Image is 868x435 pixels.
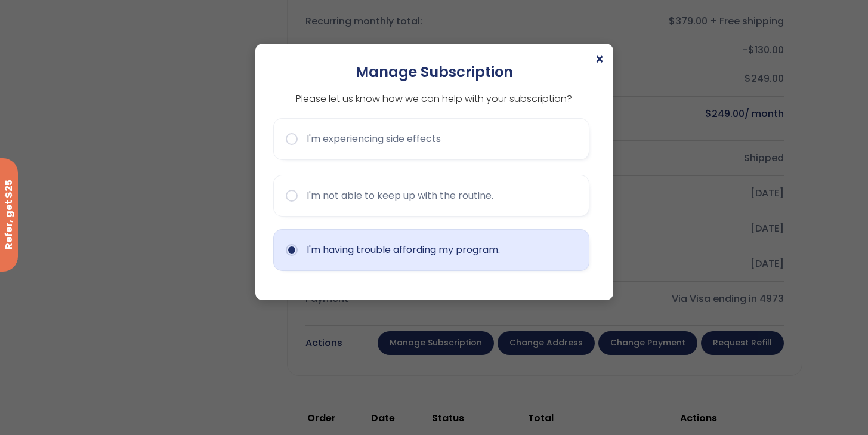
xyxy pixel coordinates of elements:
h2: Manage Subscription [273,61,595,82]
button: I'm not able to keep up with the routine. [273,175,589,217]
button: I'm experiencing side effects [273,118,589,160]
span: × [595,53,604,67]
button: I'm having trouble affording my program. [273,229,589,271]
p: Please let us know how we can help with your subscription? [273,91,595,107]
